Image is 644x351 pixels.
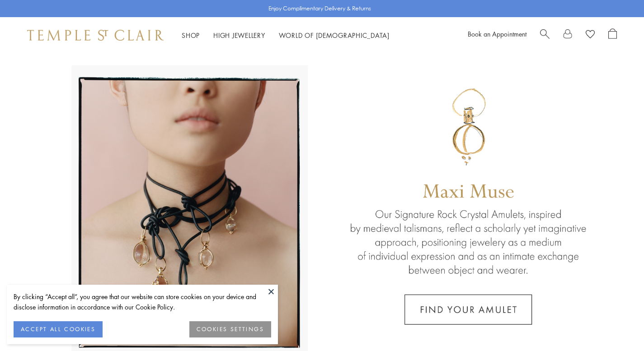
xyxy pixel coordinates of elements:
[468,29,526,38] a: Book an Appointment
[279,31,390,40] a: World of [DEMOGRAPHIC_DATA]World of [DEMOGRAPHIC_DATA]
[182,30,390,41] nav: Main navigation
[586,28,595,42] a: View Wishlist
[213,31,265,40] a: High JewelleryHigh Jewellery
[27,30,164,41] img: Temple St. Clair
[189,321,271,337] button: COOKIES SETTINGS
[14,321,103,337] button: ACCEPT ALL COOKIES
[608,28,617,42] a: Open Shopping Bag
[14,291,271,312] div: By clicking “Accept all”, you agree that our website can store cookies on your device and disclos...
[540,28,550,42] a: Search
[268,4,371,13] p: Enjoy Complimentary Delivery & Returns
[182,31,200,40] a: ShopShop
